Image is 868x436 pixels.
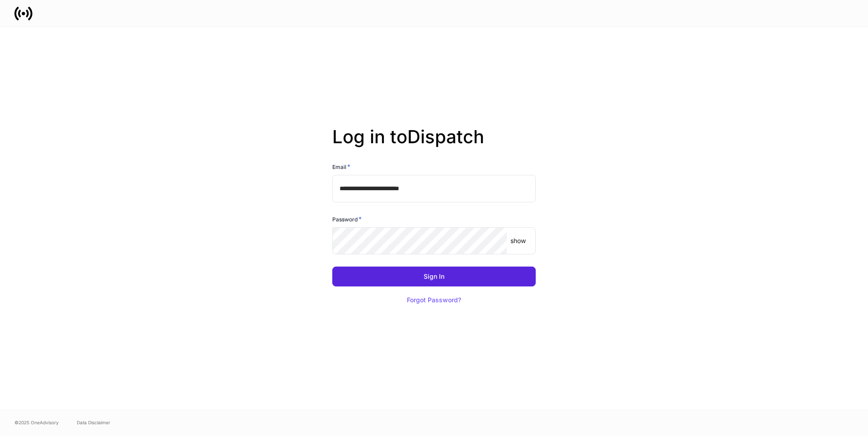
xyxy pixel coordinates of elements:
button: Sign In [332,267,536,286]
button: Forgot Password? [396,290,472,310]
h6: Email [332,162,350,171]
a: Data Disclaimer [77,419,110,426]
p: show [510,236,526,245]
div: Forgot Password? [407,297,461,303]
span: © 2025 OneAdvisory [14,419,59,426]
div: Sign In [424,273,444,280]
h2: Log in to Dispatch [332,126,536,162]
h6: Password [332,215,362,224]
